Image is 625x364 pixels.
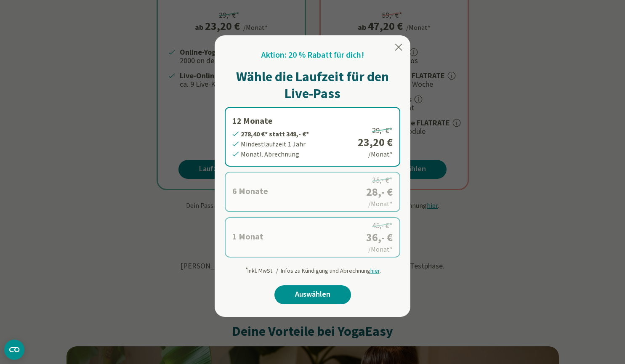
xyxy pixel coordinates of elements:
h1: Wähle die Laufzeit für den Live-Pass [225,68,400,102]
button: CMP-Widget öffnen [4,340,24,360]
h2: Aktion: 20 % Rabatt für dich! [261,49,364,61]
span: hier [370,267,380,274]
a: Auswählen [274,285,351,304]
div: Inkl. MwSt. / Infos zu Kündigung und Abrechnung . [245,263,381,275]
